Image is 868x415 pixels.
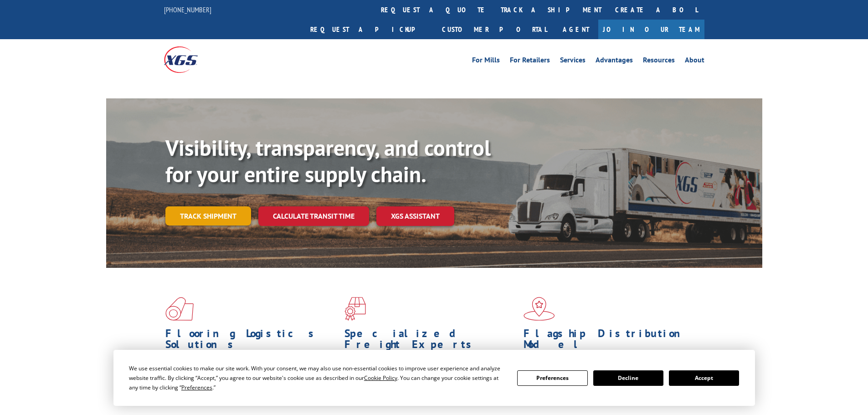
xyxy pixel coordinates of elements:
[165,133,491,188] b: Visibility, transparency, and control for your entire supply chain.
[303,20,435,39] a: Request a pickup
[510,56,550,67] a: For Retailers
[435,20,554,39] a: Customer Portal
[643,56,675,67] a: Resources
[258,206,369,226] a: Calculate transit time
[472,56,500,67] a: For Mills
[685,56,704,67] a: About
[554,20,598,39] a: Agent
[129,364,506,392] div: We use essential cookies to make our site work. With your consent, we may also use non-essential ...
[376,206,454,226] a: XGS ASSISTANT
[560,56,586,67] a: Services
[181,384,212,391] span: Preferences
[165,297,194,321] img: xgs-icon-total-supply-chain-intelligence-red
[596,56,633,67] a: Advantages
[165,328,338,354] h1: Flooring Logistics Solutions
[598,20,704,39] a: Join Our Team
[593,370,663,386] button: Decline
[524,297,555,321] img: xgs-icon-flagship-distribution-model-red
[165,206,251,225] a: Track shipment
[344,328,517,354] h1: Specialized Freight Experts
[364,374,397,382] span: Cookie Policy
[113,350,755,406] div: Cookie Consent Prompt
[164,5,211,14] a: [PHONE_NUMBER]
[524,328,696,354] h1: Flagship Distribution Model
[344,297,366,321] img: xgs-icon-focused-on-flooring-red
[517,370,587,386] button: Preferences
[669,370,739,386] button: Accept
